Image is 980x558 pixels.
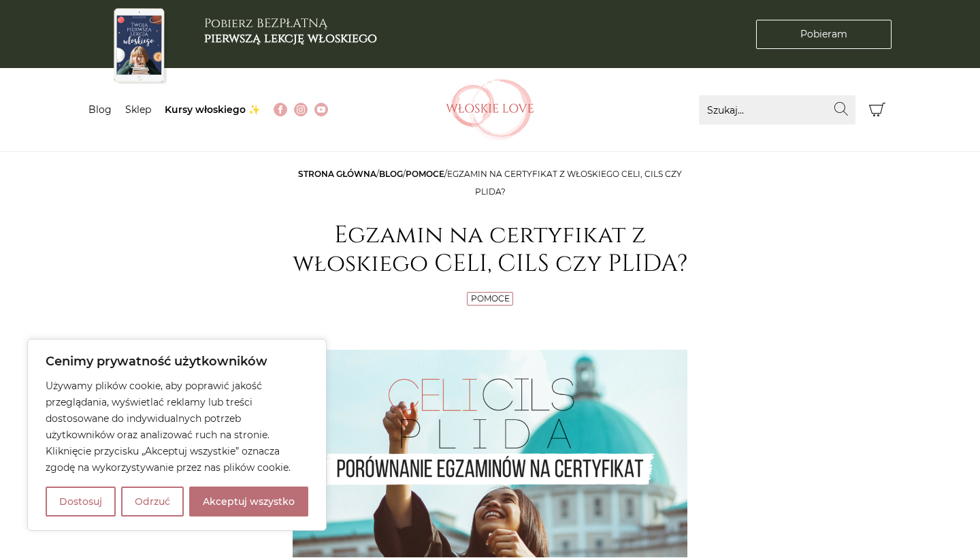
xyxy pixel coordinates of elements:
a: Blog [379,169,403,179]
a: Pomoce [406,169,444,179]
button: Dostosuj [46,487,116,516]
input: Szukaj... [699,95,855,125]
a: Sklep [125,103,151,116]
a: Strona główna [298,169,376,179]
h1: Egzamin na certyfikat z włoskiego CELI, CILS czy PLIDA? [293,221,687,278]
a: Blog [88,103,112,116]
a: Kursy włoskiego ✨ [165,103,260,116]
button: Akceptuj wszystko [189,487,308,516]
b: pierwszą lekcję włoskiego [204,30,377,47]
span: Pobieram [800,27,847,42]
button: Odrzuć [121,487,184,516]
p: Cenimy prywatność użytkowników [46,353,308,370]
a: Pobieram [756,20,892,49]
button: Koszyk [862,95,892,125]
span: Egzamin na certyfikat z włoskiego CELI, CILS czy PLIDA? [447,169,682,197]
a: Pomoce [471,293,510,303]
h3: Pobierz BEZPŁATNĄ [204,16,377,46]
p: Używamy plików cookie, aby poprawić jakość przeglądania, wyświetlać reklamy lub treści dostosowan... [46,378,308,476]
span: / / / [298,169,682,197]
img: Włoskielove [446,79,534,140]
